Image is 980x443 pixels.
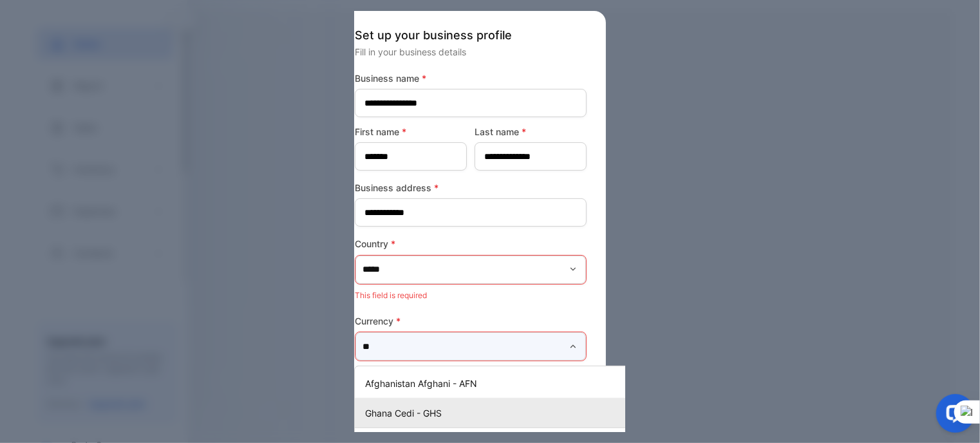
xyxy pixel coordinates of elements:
label: Country [355,237,587,250]
p: This field is required [355,287,587,304]
p: Afghanistan Afghani - AFN [365,377,635,390]
p: Ghana Cedi - GHS [365,406,635,420]
iframe: LiveChat chat widget [926,389,980,443]
label: First name [355,125,467,138]
p: Set up your business profile [355,26,587,44]
label: Last name [475,125,587,138]
label: Business address [355,181,587,194]
label: Business name [355,71,587,85]
p: Fill in your business details [355,45,587,59]
label: Currency [355,314,587,328]
p: This field is required [355,364,587,381]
